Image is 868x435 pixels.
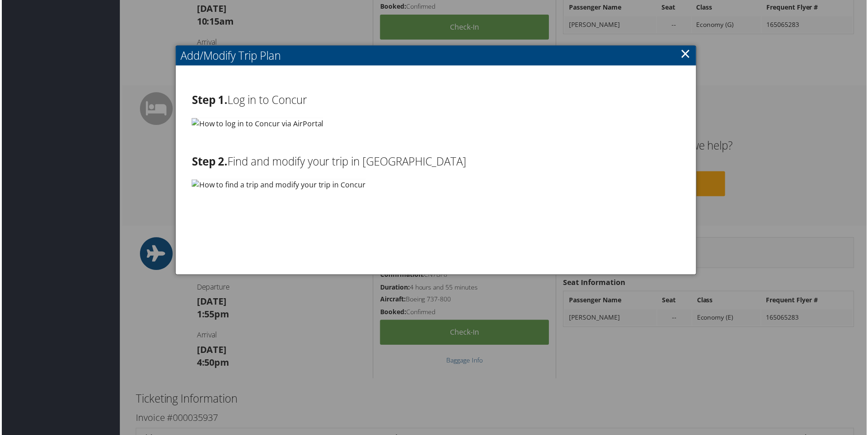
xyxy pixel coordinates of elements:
[682,44,692,62] a: ×
[191,180,365,191] img: How to find a trip and modify your trip in Concur
[191,154,681,170] h2: Find and modify your trip in [GEOGRAPHIC_DATA]
[191,154,227,169] strong: Step 2.
[191,93,227,108] strong: Step 1.
[191,93,681,108] h2: Log in to Concur
[175,46,697,66] h2: Add/Modify Trip Plan
[191,118,323,129] img: How to log in to Concur via AirPortal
